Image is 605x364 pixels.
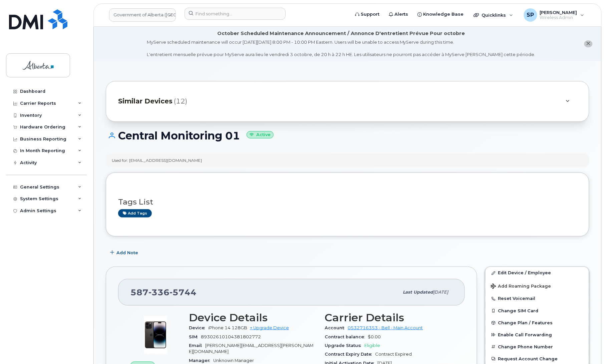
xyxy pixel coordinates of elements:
[189,343,205,348] span: Email
[189,325,208,330] span: Device
[106,247,144,259] button: Add Note
[189,358,213,363] span: Manager
[403,290,433,295] span: Last updated
[498,320,553,325] span: Change Plan / Features
[148,287,170,297] span: 336
[325,352,375,357] span: Contract Expiry Date
[486,317,589,329] button: Change Plan / Features
[106,130,589,141] h1: Central Monitoring 01
[247,131,274,139] small: Active
[189,334,201,339] span: SIM
[118,96,173,106] span: Similar Devices
[325,334,368,339] span: Contract balance
[498,332,552,337] span: Enable Call Forwarding
[213,358,254,363] span: Unknown Manager
[118,198,577,206] h3: Tags List
[491,284,551,290] span: Add Roaming Package
[486,279,589,293] button: Add Roaming Package
[486,329,589,341] button: Enable Call Forwarding
[174,96,187,106] span: (12)
[486,267,589,279] a: Edit Device / Employee
[325,312,453,324] h3: Carrier Details
[486,293,589,305] button: Reset Voicemail
[486,341,589,353] button: Change Phone Number
[118,209,152,218] a: Add tags
[250,325,289,330] a: + Upgrade Device
[189,343,313,354] span: [PERSON_NAME][EMAIL_ADDRESS][PERSON_NAME][DOMAIN_NAME]
[170,287,197,297] span: 5744
[368,334,381,339] span: $0.00
[208,325,247,330] span: iPhone 14 128GB
[325,325,348,330] span: Account
[365,343,380,348] span: Eligible
[135,315,176,355] img: image20231002-3703462-njx0qo.jpeg
[147,39,536,58] div: MyServe scheduled maintenance will occur [DATE][DATE] 8:00 PM - 10:00 PM Eastern. Users will be u...
[486,305,589,317] button: Change SIM Card
[218,30,465,37] div: October Scheduled Maintenance Announcement / Annonce D'entretient Prévue Pour octobre
[584,40,593,47] button: close notification
[433,290,448,295] span: [DATE]
[130,287,197,297] span: 587
[112,157,202,163] div: Used for: [EMAIL_ADDRESS][DOMAIN_NAME]
[201,334,261,339] span: 89302610104381802772
[325,343,365,348] span: Upgrade Status
[189,312,317,324] h3: Device Details
[116,250,138,256] span: Add Note
[375,352,412,357] span: Contract Expired
[348,325,423,330] a: 0532716353 - Bell - Main Account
